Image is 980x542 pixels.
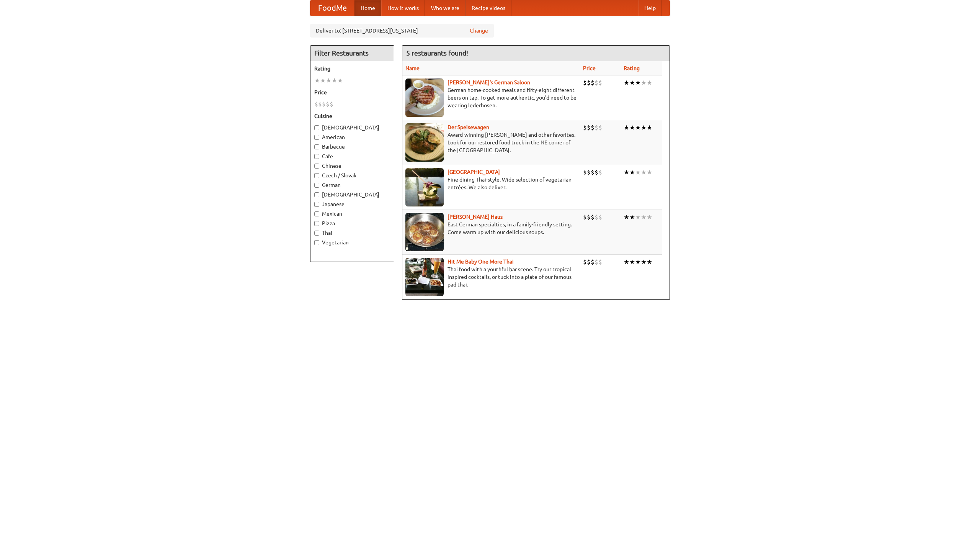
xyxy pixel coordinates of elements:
input: Japanese [314,202,319,207]
img: speisewagen.jpg [405,123,444,162]
li: $ [583,168,587,177]
li: $ [583,123,587,132]
label: Vegetarian [314,239,390,246]
li: ★ [647,213,652,221]
input: Barbecue [314,144,319,149]
li: ★ [624,79,629,87]
label: Japanese [314,200,390,208]
li: ★ [641,213,647,221]
li: ★ [337,76,343,85]
li: ★ [641,258,647,266]
ng-pluralize: 5 restaurants found! [406,49,468,57]
li: $ [598,258,602,266]
a: How it works [381,0,425,16]
li: $ [591,79,595,87]
input: American [314,135,319,140]
a: Who we are [425,0,465,16]
li: $ [583,79,587,87]
input: Chinese [314,164,319,169]
li: ★ [629,168,635,177]
li: ★ [635,258,641,266]
a: Name [405,65,420,71]
li: ★ [332,76,337,85]
li: $ [598,123,602,132]
label: Cafe [314,152,390,160]
li: ★ [641,79,647,87]
p: East German specialties, in a family-friendly setting. Come warm up with our delicious soups. [405,221,577,236]
li: ★ [641,123,647,132]
li: $ [595,213,598,221]
a: Help [638,0,662,16]
li: ★ [635,213,641,221]
input: Vegetarian [314,240,319,245]
label: Thai [314,229,390,237]
li: ★ [624,123,629,132]
a: Home [354,0,381,16]
li: ★ [314,76,320,85]
label: Barbecue [314,143,390,151]
li: ★ [629,258,635,266]
li: $ [587,213,591,221]
li: ★ [326,76,332,85]
p: Thai food with a youthful bar scene. Try our tropical inspired cocktails, or tuck into a plate of... [405,265,577,288]
a: Der Speisewagen [448,124,489,130]
li: ★ [635,123,641,132]
a: FoodMe [310,0,354,16]
li: ★ [647,168,652,177]
li: $ [318,100,322,108]
b: [PERSON_NAME] Haus [448,214,503,220]
li: $ [591,258,595,266]
li: $ [591,168,595,177]
li: ★ [647,258,652,266]
label: [DEMOGRAPHIC_DATA] [314,191,390,198]
li: ★ [624,258,629,266]
label: American [314,133,390,141]
li: $ [595,168,598,177]
a: Hit Me Baby One More Thai [448,259,514,265]
li: ★ [635,168,641,177]
li: ★ [320,76,326,85]
a: Rating [624,65,640,71]
li: ★ [624,168,629,177]
li: $ [595,258,598,266]
h4: Filter Restaurants [310,46,394,61]
input: Thai [314,231,319,236]
img: esthers.jpg [405,79,444,117]
li: $ [595,123,598,132]
p: German home-cooked meals and fifty-eight different beers on tap. To get more authentic, you'd nee... [405,86,577,109]
li: $ [591,213,595,221]
li: ★ [635,79,641,87]
h5: Cuisine [314,112,390,120]
li: $ [587,168,591,177]
img: kohlhaus.jpg [405,213,444,251]
input: [DEMOGRAPHIC_DATA] [314,192,319,197]
a: [PERSON_NAME]'s German Saloon [448,79,530,85]
li: $ [583,213,587,221]
input: Pizza [314,221,319,226]
li: ★ [629,123,635,132]
li: ★ [629,79,635,87]
li: $ [587,258,591,266]
li: $ [326,100,330,108]
li: $ [598,79,602,87]
input: Czech / Slovak [314,173,319,178]
li: $ [591,123,595,132]
li: ★ [641,168,647,177]
p: Award-winning [PERSON_NAME] and other favorites. Look for our restored food truck in the NE corne... [405,131,577,154]
li: $ [322,100,326,108]
li: ★ [647,79,652,87]
li: $ [587,79,591,87]
img: babythai.jpg [405,258,444,296]
label: Mexican [314,210,390,218]
h5: Price [314,88,390,96]
a: Change [470,27,488,34]
input: German [314,183,319,188]
input: [DEMOGRAPHIC_DATA] [314,125,319,130]
a: Price [583,65,596,71]
label: Chinese [314,162,390,170]
li: $ [598,213,602,221]
li: $ [598,168,602,177]
a: [GEOGRAPHIC_DATA] [448,169,500,175]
